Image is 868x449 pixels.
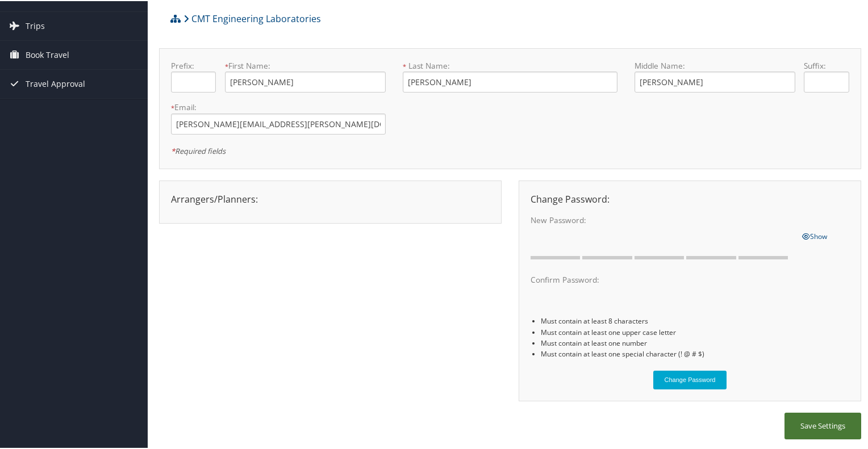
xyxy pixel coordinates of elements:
[531,213,793,225] label: New Password:
[531,273,793,284] label: Confirm Password:
[403,59,617,70] label: Last Name:
[541,337,849,347] li: Must contain at least one number
[541,314,849,325] li: Must contain at least 8 characters
[804,59,849,70] label: Suffix:
[26,11,45,39] span: Trips
[635,59,795,70] label: Middle Name:
[784,412,861,438] button: Save Settings
[522,191,858,205] div: Change Password:
[802,228,827,241] a: Show
[171,59,216,70] label: Prefix:
[171,100,386,112] label: Email:
[653,370,727,388] button: Change Password
[26,40,69,68] span: Book Travel
[162,191,498,205] div: Arrangers/Planners:
[26,69,85,97] span: Travel Approval
[541,326,849,337] li: Must contain at least one upper case letter
[541,347,849,358] li: Must contain at least one special character (! @ # $)
[225,59,386,70] label: First Name:
[183,6,321,29] a: CMT Engineering Laboratories
[802,230,827,240] span: Show
[171,145,226,155] em: Required fields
